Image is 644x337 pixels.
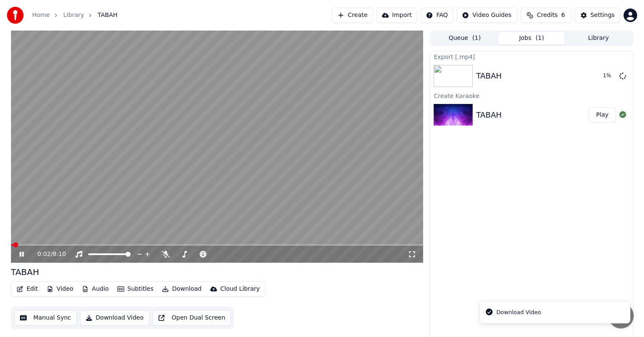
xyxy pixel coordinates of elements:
[421,8,453,23] button: FAQ
[535,34,544,42] span: ( 1 )
[98,11,117,20] span: TABAH
[376,8,417,23] button: Import
[37,250,58,258] div: /
[11,266,39,278] div: TABAH
[498,32,565,45] button: Jobs
[43,283,77,295] button: Video
[521,8,572,23] button: Credits6
[430,90,633,101] div: Create Karaoke
[14,310,77,326] button: Manual Sync
[32,11,117,20] nav: breadcrumb
[476,109,502,121] div: TABAH
[13,283,42,295] button: Edit
[7,7,24,24] img: youka
[153,310,231,326] button: Open Dual Screen
[603,73,616,79] div: 1 %
[430,51,633,62] div: Export [.mp4]
[575,8,620,23] button: Settings
[561,11,565,20] span: 6
[457,8,517,23] button: Video Guides
[537,11,558,20] span: Credits
[496,308,541,317] div: Download Video
[78,283,112,295] button: Audio
[220,285,260,293] div: Cloud Library
[80,310,149,326] button: Download Video
[53,250,66,258] span: 8:10
[476,70,502,82] div: TABAH
[431,32,498,45] button: Queue
[589,107,616,123] button: Play
[32,11,50,20] a: Home
[332,8,373,23] button: Create
[114,283,157,295] button: Subtitles
[591,11,615,20] div: Settings
[565,32,632,45] button: Library
[37,250,50,258] span: 0:02
[159,283,205,295] button: Download
[472,34,481,42] span: ( 1 )
[63,11,84,20] a: Library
